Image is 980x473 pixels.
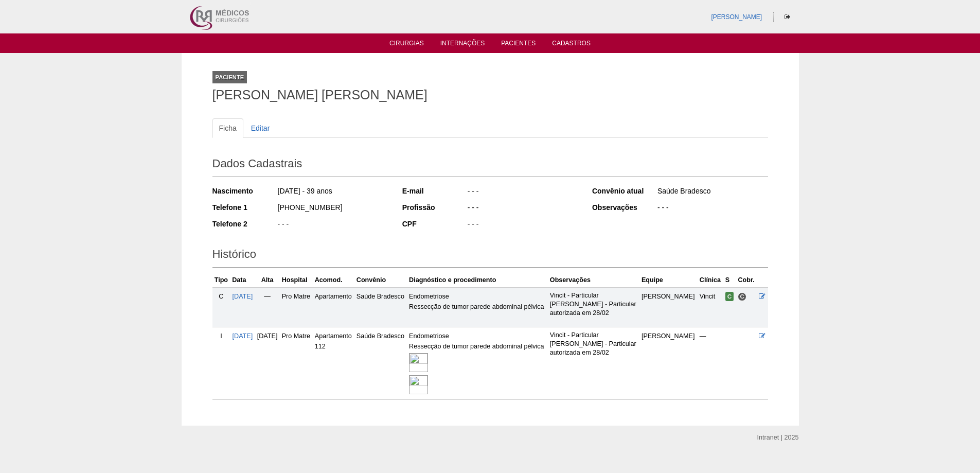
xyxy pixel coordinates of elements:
td: [PERSON_NAME] [639,287,698,327]
td: Apartamento 112 [313,327,354,400]
td: Endometriose Ressecção de tumor parede abdominal pélvica [407,287,548,327]
div: Profissão [402,202,467,213]
a: Internações [440,40,485,50]
th: Data [230,273,255,288]
div: CPF [402,219,467,229]
div: Observações [592,202,656,213]
a: [DATE] [233,332,253,340]
div: - - - [467,219,578,232]
span: Consultório [738,292,746,301]
div: - - - [467,202,578,215]
th: Alta [255,273,279,288]
a: [DATE] [233,293,253,300]
td: Pro Matre [280,327,313,400]
td: Saúde Bradesco [354,287,407,327]
td: [PERSON_NAME] [639,327,698,400]
a: Pacientes [501,40,536,50]
div: Convênio atual [592,186,656,196]
td: — [255,287,279,327]
th: Hospital [280,273,313,288]
a: Ficha [212,118,243,138]
th: Cobr. [736,273,757,288]
p: Vincit - Particular [PERSON_NAME] - Particular autorizada em 28/02 [550,331,637,357]
i: Sair [785,14,790,20]
a: Editar [244,118,277,138]
th: Convênio [354,273,407,288]
div: Paciente [212,71,247,83]
a: [PERSON_NAME] [711,13,762,21]
div: I [215,331,228,341]
span: [DATE] [257,332,278,340]
div: E-mail [402,186,467,196]
h2: Dados Cadastrais [212,153,768,177]
a: Cirurgias [389,40,424,50]
div: Telefone 1 [212,202,277,213]
td: Apartamento [313,287,354,327]
th: Observações [548,273,639,288]
span: Confirmada [725,292,734,301]
td: Vincit [698,287,723,327]
p: Vincit - Particular [PERSON_NAME] - Particular autorizada em 28/02 [550,291,637,318]
td: Pro Matre [280,287,313,327]
a: Cadastros [552,40,591,50]
div: [PHONE_NUMBER] [277,202,388,215]
th: Diagnóstico e procedimento [407,273,548,288]
td: — [698,327,723,400]
th: Tipo [212,273,230,288]
div: C [215,291,228,302]
div: - - - [467,186,578,199]
td: Endometriose Ressecção de tumor parede abdominal pélvica [407,327,548,400]
div: Saúde Bradesco [656,186,768,199]
th: Acomod. [313,273,354,288]
div: - - - [277,219,388,232]
div: Telefone 2 [212,219,277,229]
td: Saúde Bradesco [354,327,407,400]
th: S [723,273,736,288]
th: Equipe [639,273,698,288]
div: Intranet | 2025 [757,432,799,443]
div: - - - [656,202,768,215]
div: Nascimento [212,186,277,196]
th: Clínica [698,273,723,288]
h1: [PERSON_NAME] [PERSON_NAME] [212,89,768,101]
h2: Histórico [212,244,768,268]
div: [DATE] - 39 anos [277,186,388,199]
